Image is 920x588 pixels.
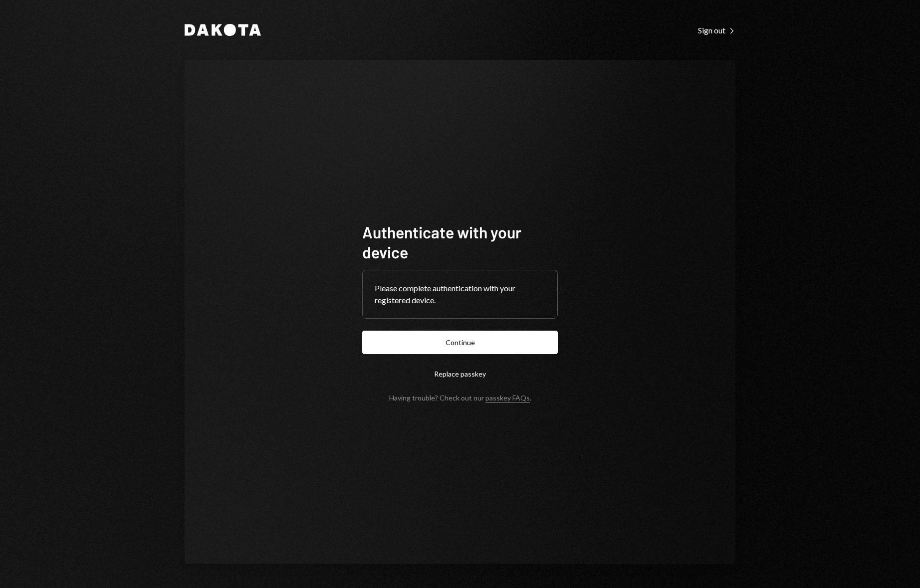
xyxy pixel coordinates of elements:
[485,393,530,403] a: passkey FAQs
[362,362,558,386] button: Replace passkey
[362,222,558,262] h1: Authenticate with your device
[698,25,735,35] div: Sign out
[362,331,558,354] button: Continue
[389,393,531,402] div: Having trouble? Check out our .
[698,24,735,35] a: Sign out
[375,282,545,306] div: Please complete authentication with your registered device.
